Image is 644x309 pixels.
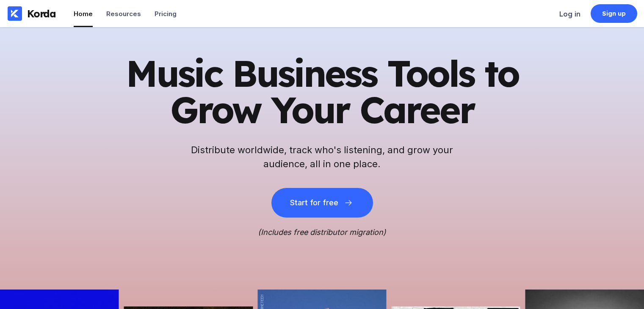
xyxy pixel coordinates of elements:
div: Resources [106,10,141,18]
i: (Includes free distributor migration) [258,228,386,237]
button: Start for free [271,188,373,218]
h1: Music Business Tools to Grow Your Career [115,55,530,128]
div: Log in [559,10,580,18]
div: Sign up [602,9,626,18]
h2: Distribute worldwide, track who's listening, and grow your audience, all in one place. [187,143,458,171]
div: Korda [27,7,56,20]
div: Start for free [290,199,338,207]
a: Sign up [591,4,637,23]
div: Home [74,10,93,18]
div: Pricing [155,10,177,18]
